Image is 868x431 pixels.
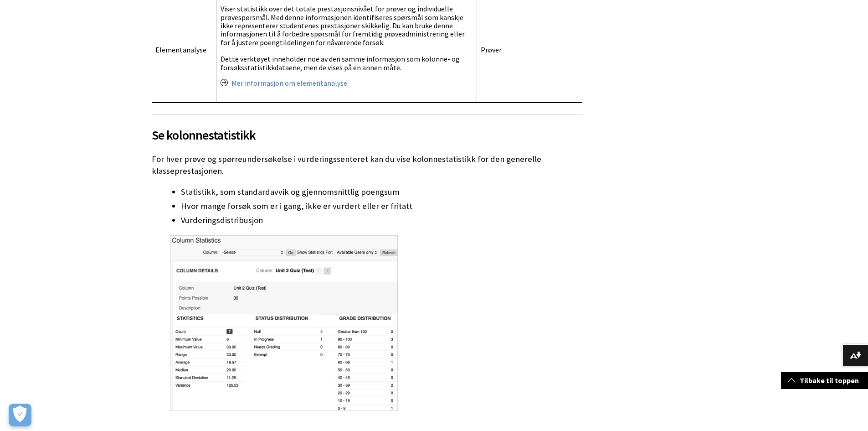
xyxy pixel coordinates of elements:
h2: Se kolonnestatistikk [152,114,582,145]
p: For hver prøve og spørreundersøkelse i vurderingssenteret kan du vise kolonnestatistikk for den g... [152,153,582,177]
li: Vurderingsdistribusjon [181,214,582,227]
a: Mer informasjon om elementanalyse [231,78,347,88]
li: Hvor mange forsøk som er i gang, ikke er vurdert eller er fritatt [181,200,582,213]
li: Statistikk, som standardavvik og gjennomsnittlig poengsum [181,186,582,198]
button: Open Preferences [9,404,31,426]
a: Tilbake til toppen [781,372,868,389]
